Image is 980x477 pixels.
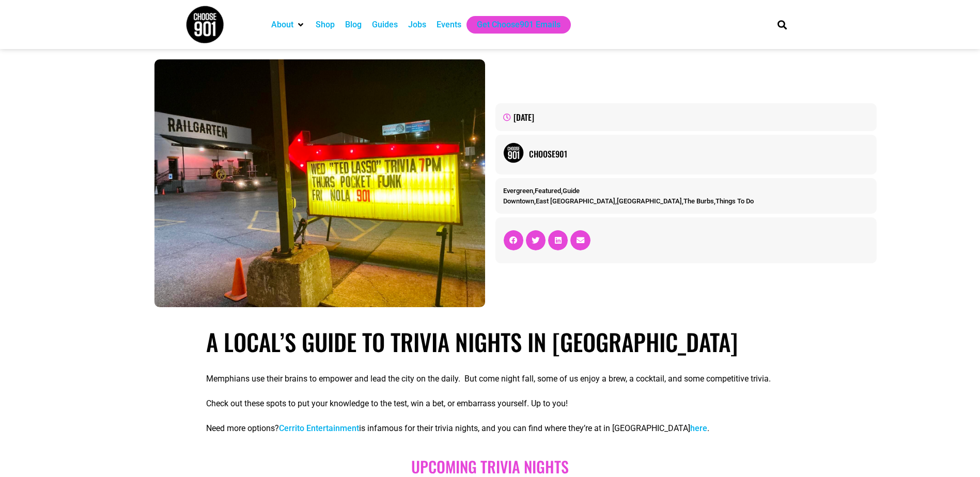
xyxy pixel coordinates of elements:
[503,142,524,163] img: Picture of Choose901
[514,111,534,123] time: [DATE]
[617,197,682,205] a: [GEOGRAPHIC_DATA]
[529,148,869,160] a: Choose901
[570,230,590,250] div: Share on email
[477,19,561,31] a: Get Choose901 Emails
[279,423,359,433] a: Cerrito Entertainment
[316,19,335,31] a: Shop
[266,16,760,34] nav: Main nav
[535,187,561,195] a: Featured
[266,16,310,34] div: About
[690,423,707,433] a: here
[206,422,773,435] p: Need more options? is infamous for their trivia nights, and you can find where they’re at in [GEO...
[503,197,534,205] a: Downtown
[683,197,714,205] a: The Burbs
[206,457,773,476] h2: Upcoming Trivia Nights
[548,230,568,250] div: Share on linkedin
[715,197,754,205] a: Things To Do
[271,19,293,31] a: About
[372,19,398,31] a: Guides
[206,397,773,410] p: Check out these spots to put your knowledge to the test, win a bet, or embarrass yourself. Up to ...
[504,230,523,250] div: Share on facebook
[408,19,426,31] a: Jobs
[345,19,362,31] a: Blog
[206,328,773,356] h1: A Local’s Guide to Trivia Nights in [GEOGRAPHIC_DATA]
[437,19,461,31] a: Events
[536,197,615,205] a: East [GEOGRAPHIC_DATA]
[503,197,754,205] span: , , , ,
[503,187,580,195] span: , ,
[526,230,546,250] div: Share on twitter
[503,187,533,195] a: Evergreen
[773,16,790,33] div: Search
[206,373,773,385] p: Memphians use their brains to empower and lead the city on the daily. But come night fall, some o...
[563,187,580,195] a: Guide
